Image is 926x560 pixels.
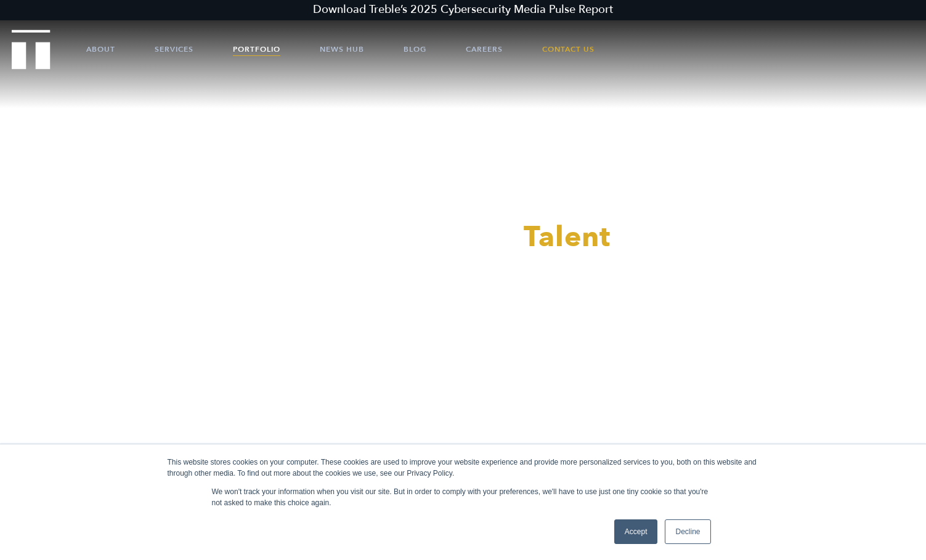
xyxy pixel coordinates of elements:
[614,519,658,544] a: Accept
[466,31,503,68] a: Careers
[233,31,280,68] a: Portfolio
[155,31,193,68] a: Services
[320,31,364,68] a: News Hub
[524,218,611,257] span: Talent
[665,519,710,544] a: Decline
[86,31,115,68] a: About
[404,31,426,68] a: Blog
[168,457,759,479] div: This website stores cookies on your computer. These cookies are used to improve your website expe...
[542,31,595,68] a: Contact Us
[212,486,715,508] p: We won't track your information when you visit our site. But in order to comply with your prefere...
[12,30,51,69] img: Treble logo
